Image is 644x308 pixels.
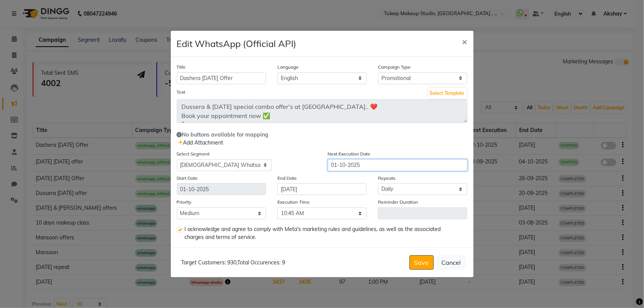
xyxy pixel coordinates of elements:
[177,64,186,71] label: Title
[177,151,210,157] label: Select Segment
[328,151,371,157] label: Next Execution Date
[177,199,192,206] label: Priority
[428,88,467,99] button: Select Template
[238,259,285,266] span: Total Occurences: 9
[177,72,266,84] input: Enter Title
[409,255,434,270] button: Save
[378,64,411,71] label: Campaign Type
[462,36,468,47] span: ×
[177,131,468,139] div: No buttons available for mapping
[178,259,285,267] div: ,
[378,199,418,206] label: Reminder Duration
[185,225,461,241] span: I acknowledge and agree to comply with Meta's marketing rules and guidelines, as well as the asso...
[177,89,186,96] label: Text
[277,175,297,182] label: End Date
[177,175,198,182] label: Start Date
[177,37,297,50] h4: Edit WhatsApp (Official API)
[277,64,299,71] label: Language
[437,255,466,270] button: Cancel
[178,139,224,146] span: Add Attachment
[181,259,237,266] span: Target Customers: 930
[378,175,395,182] label: Repeats
[456,31,474,52] button: Close
[277,199,310,206] label: Execution Time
